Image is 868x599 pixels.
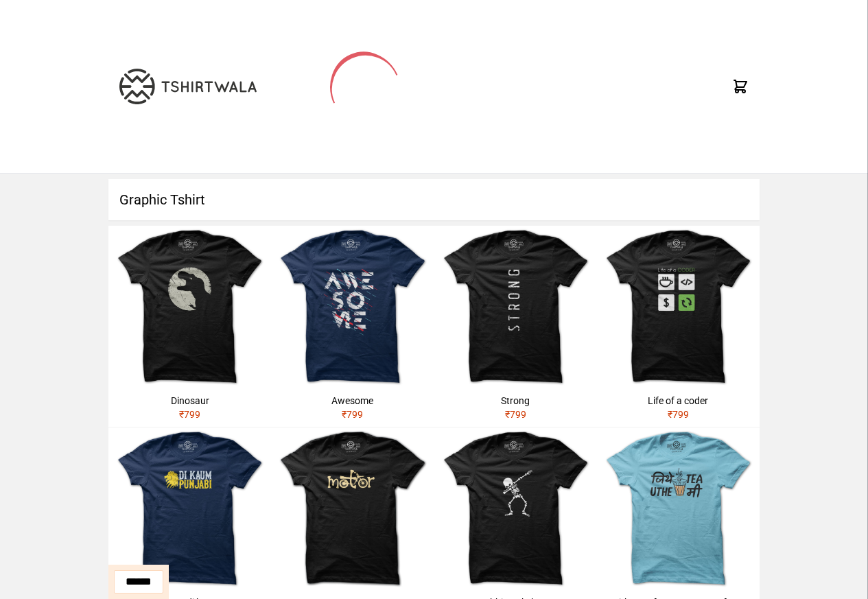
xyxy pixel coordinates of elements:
[434,226,597,388] img: strong.jpg
[277,394,428,408] div: Awesome
[597,226,760,427] a: Life of a coder₹799
[271,427,434,590] img: motor.jpg
[271,226,434,427] a: Awesome₹799
[108,226,271,388] img: dinosaur.jpg
[114,394,266,408] div: Dinosaur
[597,427,760,590] img: jithe-tea-uthe-me.jpg
[602,394,754,408] div: Life of a coder
[108,226,271,427] a: Dinosaur₹799
[108,427,271,590] img: shera-di-kaum-punjabi-1.jpg
[342,409,363,420] span: ₹ 799
[505,409,526,420] span: ₹ 799
[119,69,257,104] img: TW-LOGO-400-104.png
[597,226,760,388] img: life-of-a-coder.jpg
[440,394,591,408] div: Strong
[434,427,597,590] img: skeleton-dabbing.jpg
[271,226,434,388] img: awesome.jpg
[179,409,200,420] span: ₹ 799
[668,409,689,420] span: ₹ 799
[108,179,760,220] h1: Graphic Tshirt
[434,226,597,427] a: Strong₹799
